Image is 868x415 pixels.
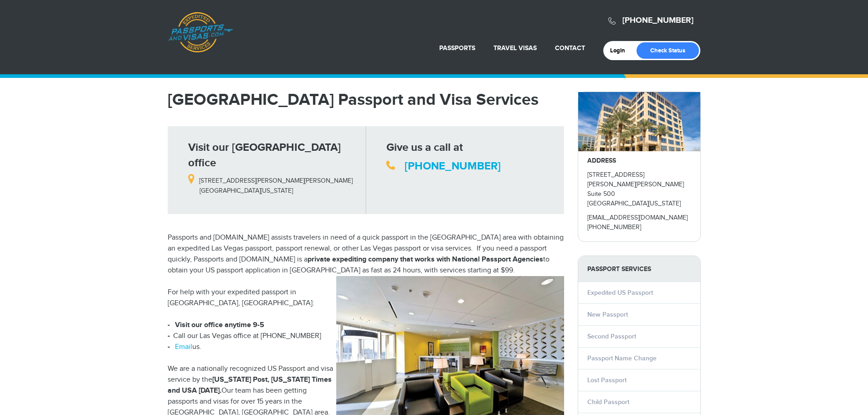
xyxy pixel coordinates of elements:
[168,375,332,395] strong: [US_STATE] Post, [US_STATE] Times and USA [DATE].
[555,44,585,52] a: Contact
[168,232,564,276] p: Passports and [DOMAIN_NAME] assists travelers in need of a quick passport in the [GEOGRAPHIC_DATA...
[637,42,699,59] a: Check Status
[168,12,233,53] a: Passports & [DOMAIN_NAME]
[578,92,700,151] img: howardhughes_-_28de80_-_029b8f063c7946511503b0bb3931d518761db640.jpg
[168,342,564,353] li: us.
[587,398,629,406] a: Child Passport
[405,159,501,173] a: [PHONE_NUMBER]
[587,333,636,340] a: Second Passport
[578,256,700,282] strong: PASSPORT SERVICES
[587,214,688,221] a: [EMAIL_ADDRESS][DOMAIN_NAME]
[587,223,691,232] p: [PHONE_NUMBER]
[439,44,475,52] a: Passports
[188,171,359,195] p: [STREET_ADDRESS][PERSON_NAME][PERSON_NAME] [GEOGRAPHIC_DATA][US_STATE]
[175,343,192,351] a: Email
[308,255,543,264] strong: private expediting company that works with National Passport Agencies
[587,311,628,318] a: New Passport
[587,157,616,164] strong: ADDRESS
[610,47,632,54] a: Login
[168,331,564,342] li: Call our Las Vegas office at [PHONE_NUMBER]
[587,376,627,384] a: Lost Passport
[168,92,564,108] h1: [GEOGRAPHIC_DATA] Passport and Visa Services
[188,141,341,169] strong: Visit our [GEOGRAPHIC_DATA] office
[493,44,537,52] a: Travel Visas
[587,170,691,209] p: [STREET_ADDRESS][PERSON_NAME][PERSON_NAME] Suite 500 [GEOGRAPHIC_DATA][US_STATE]
[175,321,264,329] strong: Visit our office anytime 9-5
[622,15,693,26] a: [PHONE_NUMBER]
[587,289,653,297] a: Expedited US Passport
[587,354,657,362] a: Passport Name Change
[386,141,463,154] strong: Give us a call at
[168,287,564,309] p: For help with your expedited passport in [GEOGRAPHIC_DATA], [GEOGRAPHIC_DATA]:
